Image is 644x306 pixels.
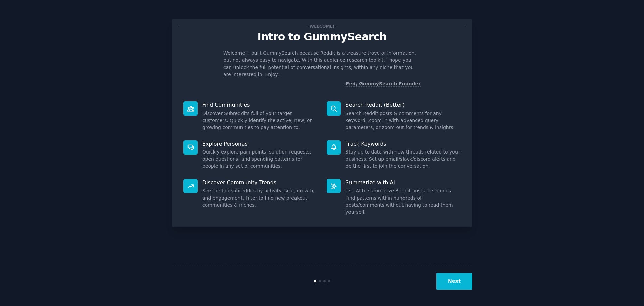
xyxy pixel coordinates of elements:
[223,50,421,78] p: Welcome! I built GummySearch because Reddit is a treasure trove of information, but not always ea...
[179,31,465,43] p: Intro to GummySearch
[308,23,336,30] span: Welcome!
[345,101,461,108] p: Search Reddit (Better)
[345,179,461,186] p: Summarize with AI
[202,187,317,209] dd: See the top subreddits by activity, size, growth, and engagement. Filter to find new breakout com...
[345,187,461,216] dd: Use AI to summarize Reddit posts in seconds. Find patterns within hundreds of posts/comments with...
[202,110,317,131] dd: Discover Subreddits full of your target customers. Quickly identify the active, new, or growing c...
[202,148,317,170] dd: Quickly explore pain points, solution requests, open questions, and spending patterns for people ...
[202,140,317,147] p: Explore Personas
[345,148,461,170] dd: Stay up to date with new threads related to your business. Set up email/slack/discord alerts and ...
[202,179,317,186] p: Discover Community Trends
[345,110,461,131] dd: Search Reddit posts & comments for any keyword. Zoom in with advanced query parameters, or zoom o...
[436,273,472,290] button: Next
[345,140,461,147] p: Track Keywords
[344,80,421,87] div: -
[202,101,317,108] p: Find Communities
[346,81,421,87] a: Fed, GummySearch Founder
